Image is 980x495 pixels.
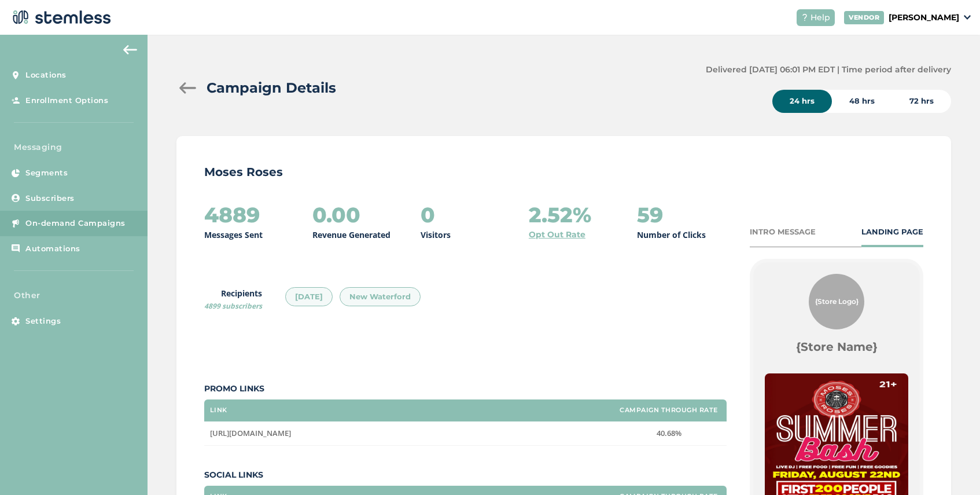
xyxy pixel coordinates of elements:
label: Link [210,406,227,414]
span: Enrollment Options [25,95,108,107]
span: On-demand Campaigns [25,218,126,229]
label: Social Links [204,469,727,481]
label: {Store Name} [796,339,878,355]
span: [URL][DOMAIN_NAME] [210,428,291,438]
div: INTRO MESSAGE [750,226,816,238]
span: Segments [25,167,68,179]
h2: 2.52% [529,203,591,226]
h2: 59 [637,203,663,226]
div: LANDING PAGE [861,226,923,238]
img: icon_down-arrow-small-66adaf34.svg [964,15,971,20]
h2: 0.00 [312,203,360,226]
label: 40.68% [617,428,721,438]
div: New Waterford [340,287,421,307]
img: icon-arrow-back-accent-c549486e.svg [123,45,137,54]
span: Help [810,12,830,24]
span: 4899 subscribers [204,301,262,311]
p: [PERSON_NAME] [889,12,959,24]
img: logo-dark-0685b13c.svg [9,6,111,29]
div: 72 hrs [892,90,951,113]
span: Settings [25,316,61,327]
p: Messages Sent [204,229,263,241]
h2: 4889 [204,203,260,226]
span: Locations [25,69,67,81]
p: Moses Roses [204,164,923,180]
div: 48 hrs [832,90,892,113]
h2: 0 [421,203,435,226]
p: Revenue Generated [312,229,390,241]
span: Automations [25,243,80,255]
p: Number of Clicks [637,229,706,241]
a: Opt Out Rate [529,229,585,241]
span: 40.68% [657,428,681,438]
img: icon-help-white-03924b79.svg [801,14,808,21]
p: Visitors [421,229,451,241]
label: https://www.mosesroses.com/order-online/waterford-mi [210,428,605,438]
div: VENDOR [844,11,884,24]
h2: Campaign Details [207,78,336,98]
span: {Store Logo} [815,296,859,307]
div: [DATE] [285,287,333,307]
label: Promo Links [204,383,727,395]
label: Delivered [DATE] 06:01 PM EDT | Time period after delivery [706,64,951,76]
label: Recipients [204,287,262,311]
label: Campaign Through Rate [620,406,718,414]
iframe: Chat Widget [922,439,980,495]
span: Subscribers [25,193,75,204]
div: 24 hrs [772,90,832,113]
